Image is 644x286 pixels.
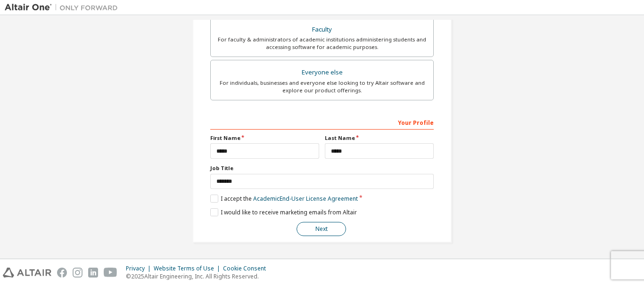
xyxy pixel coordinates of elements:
p: © 2025 Altair Engineering, Inc. All Rights Reserved. [126,272,272,280]
label: I would like to receive marketing emails from Altair [210,208,357,216]
div: Privacy [126,265,154,272]
div: For individuals, businesses and everyone else looking to try Altair software and explore our prod... [216,79,428,94]
a: Academic End-User License Agreement [253,195,358,203]
img: altair_logo.svg [3,268,51,278]
div: Website Terms of Use [154,265,223,272]
label: Job Title [210,164,434,172]
div: Everyone else [216,66,428,79]
div: For faculty & administrators of academic institutions administering students and accessing softwa... [216,36,428,51]
label: First Name [210,134,319,142]
img: linkedin.svg [88,268,98,278]
label: I accept the [210,195,358,203]
img: instagram.svg [73,268,83,278]
img: youtube.svg [104,268,117,278]
div: Cookie Consent [223,265,272,272]
label: Last Name [325,134,434,142]
div: Your Profile [210,114,434,130]
img: Altair One [5,3,123,12]
img: facebook.svg [57,268,67,278]
div: Faculty [216,23,428,36]
button: Next [297,222,346,236]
